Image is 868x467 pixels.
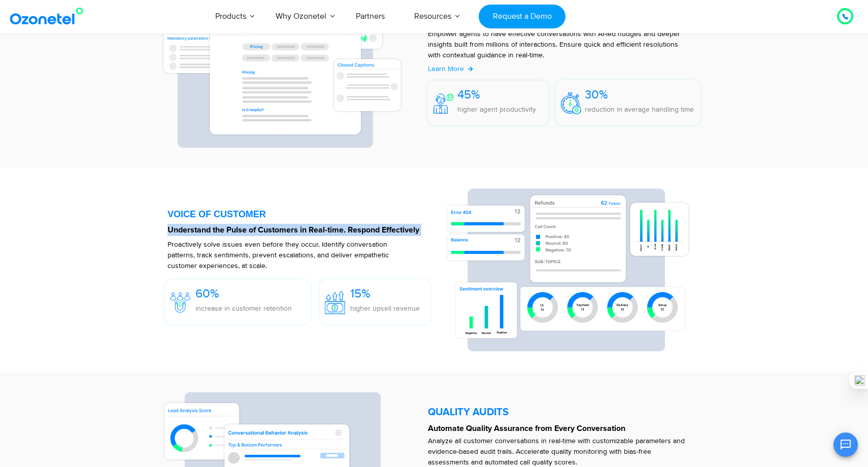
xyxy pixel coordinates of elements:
img: 30% [561,92,581,114]
span: 60% [195,286,219,301]
a: Request a Demo [479,5,565,28]
p: higher agent productivity [457,104,536,115]
span: 15% [350,286,371,301]
p: increase in customer retention [195,303,292,314]
img: one_i.png [854,375,865,386]
p: Proactively solve issues even before they occur. Identify conversation patterns, track sentiments... [168,239,410,271]
strong: Understand the Pulse of Customers in Real-time. Respond Effectively [168,226,419,234]
span: 45% [457,87,480,102]
img: 15% [325,291,345,314]
img: 60% [170,292,190,313]
a: Learn More [428,63,473,74]
h5: QUALITY AUDITS [428,407,700,417]
span: 30% [585,87,608,102]
p: Empower agents to have effective conversations with AI-led nudges and deeper insights built from ... [428,28,690,60]
img: 45% [433,93,454,114]
strong: Automate Quality Assurance from Every Conversation [428,424,625,432]
span: Learn More [428,64,464,73]
div: VOICE OF CUSTOMER [168,210,435,219]
p: reduction in average handling time [585,104,694,115]
p: higher upsell revenue [350,303,420,314]
button: Open chat [833,432,858,457]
